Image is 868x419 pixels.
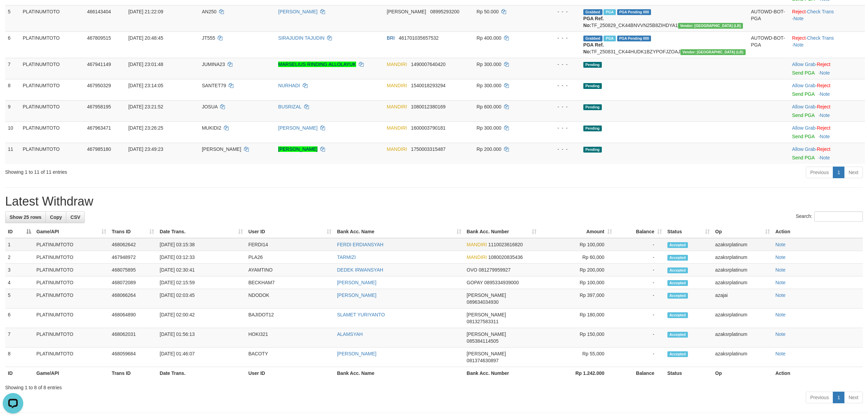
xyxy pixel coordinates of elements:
a: Allow Grab [792,125,815,131]
div: Showing 1 to 11 of 11 entries [5,166,356,175]
span: Rp 200.000 [477,146,501,152]
a: Allow Grab [792,62,815,67]
td: PLATINUMTOTO [34,264,109,276]
a: Reject [817,83,830,88]
td: AUTOWD-BOT-PGA [748,31,789,58]
span: SANTET79 [202,83,226,88]
a: Next [844,392,863,403]
td: 5 [5,289,34,309]
h1: Latest Withdraw [5,195,863,208]
a: SIRAJUDIN TAJUDIN [278,35,325,41]
td: [DATE] 01:56:13 [157,328,245,348]
span: MANDIRI [467,242,487,247]
span: CSV [70,214,80,220]
span: Copy 1750003315487 to clipboard [411,146,446,152]
td: AUTOWD-BOT-PGA [748,5,789,31]
span: Copy 461701035657532 to clipboard [399,35,439,41]
a: Previous [806,167,833,178]
td: [DATE] 02:00:42 [157,309,245,328]
td: [DATE] 03:15:38 [157,238,245,251]
td: PLATINUMTOTO [34,289,109,309]
td: [DATE] 02:30:41 [157,264,245,276]
th: Action [773,225,863,238]
label: Search: [796,211,863,222]
div: - - - [540,8,578,15]
td: 5 [5,5,20,31]
span: Accepted [667,332,688,338]
td: BAJIDOT12 [246,309,335,328]
span: Accepted [667,255,688,261]
td: [DATE] 01:46:07 [157,348,245,367]
a: CSV [66,211,85,223]
a: NURHADI [278,83,300,88]
span: MANDIRI [387,125,407,131]
td: 11 [5,143,20,164]
a: FERDI ERDIANSYAH [337,242,383,247]
th: User ID [246,367,335,380]
a: Reject [792,35,806,41]
span: Pending [583,147,602,153]
td: PLATINUMTOTO [20,143,84,164]
span: [PERSON_NAME] [202,146,241,152]
a: Note [775,351,786,356]
a: Check Trans [807,9,834,14]
a: SLAMET YURIYANTO [337,312,385,317]
a: ALAMSYAH [337,331,363,337]
div: - - - [540,103,578,110]
a: Note [794,42,804,48]
a: Note [775,312,786,317]
span: 467963471 [87,125,111,131]
th: Bank Acc. Number [464,367,540,380]
div: - - - [540,35,578,41]
span: JT555 [202,35,215,41]
span: Pending [583,62,602,68]
td: - [615,251,665,264]
td: 468064890 [109,309,157,328]
span: 466143404 [87,9,111,14]
span: Rp 300.000 [477,83,501,88]
div: Showing 1 to 8 of 8 entries [5,381,863,391]
td: BACOTY [246,348,335,367]
th: Trans ID: activate to sort column ascending [109,225,157,238]
td: azaksrplatinum [713,328,773,348]
th: Date Trans.: activate to sort column ascending [157,225,245,238]
span: [PERSON_NAME] [467,292,506,298]
td: 6 [5,309,34,328]
td: azaksrplatinum [713,276,773,289]
a: Note [775,331,786,337]
a: Next [844,167,863,178]
a: Send PGA [792,134,814,139]
span: Copy 1110023616820 to clipboard [488,242,523,247]
td: Rp 180,000 [539,309,614,328]
span: Accepted [667,280,688,286]
td: azaksrplatinum [713,264,773,276]
td: azaksrplatinum [713,238,773,251]
td: · [789,143,865,164]
span: Copy 081374630897 to clipboard [467,358,499,363]
td: PLATINUMTOTO [34,328,109,348]
span: · [792,83,817,88]
span: 467958195 [87,104,111,109]
td: - [615,348,665,367]
th: Balance: activate to sort column ascending [615,225,665,238]
a: [PERSON_NAME] [337,351,376,356]
a: Note [820,155,830,160]
td: PLATINUMTOTO [20,121,84,143]
td: PLATINUMTOTO [20,58,84,79]
span: Copy 1490007640420 to clipboard [411,62,446,67]
span: Pending [583,126,602,131]
td: [DATE] 03:12:33 [157,251,245,264]
a: Note [775,242,786,247]
span: 467985180 [87,146,111,152]
span: [DATE] 23:21:52 [128,104,163,109]
td: Rp 100,000 [539,276,614,289]
td: 468059684 [109,348,157,367]
td: 6 [5,31,20,58]
span: GOPAY [467,280,483,285]
th: Status [665,367,713,380]
span: Rp 600.000 [477,104,501,109]
span: Accepted [667,293,688,299]
span: Copy 1080020835436 to clipboard [488,254,523,260]
span: [DATE] 20:48:45 [128,35,163,41]
span: Copy 0895334939000 to clipboard [484,280,519,285]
